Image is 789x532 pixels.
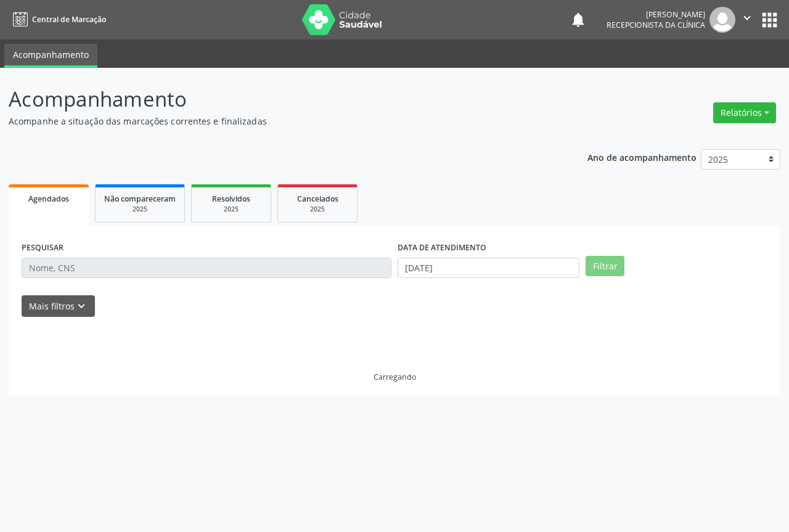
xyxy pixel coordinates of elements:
a: Acompanhamento [4,44,97,68]
button: Relatórios [713,102,776,123]
button: Mais filtroskeyboard_arrow_down [22,295,95,317]
span: Cancelados [297,194,338,204]
span: Não compareceram [104,194,176,204]
img: img [709,7,735,33]
span: Agendados [28,194,69,204]
button: apps [759,9,780,31]
span: Resolvidos [212,194,250,204]
span: Central de Marcação [32,14,106,25]
div: 2025 [104,205,176,214]
label: PESQUISAR [22,239,63,258]
p: Ano de acompanhamento [587,149,697,165]
p: Acompanhe a situação das marcações correntes e finalizadas [9,115,549,128]
span: Recepcionista da clínica [607,20,705,30]
button:  [735,7,759,33]
div: [PERSON_NAME] [607,9,705,20]
a: Central de Marcação [9,9,106,30]
p: Acompanhamento [9,84,549,115]
button: notifications [570,11,587,28]
input: Nome, CNS [22,258,391,279]
input: Selecione um intervalo [398,258,579,279]
i:  [740,11,754,25]
div: Carregando [374,372,416,382]
label: DATA DE ATENDIMENTO [398,239,486,258]
i: keyboard_arrow_down [75,300,88,313]
button: Filtrar [586,256,624,277]
div: 2025 [200,205,262,214]
div: 2025 [287,205,348,214]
